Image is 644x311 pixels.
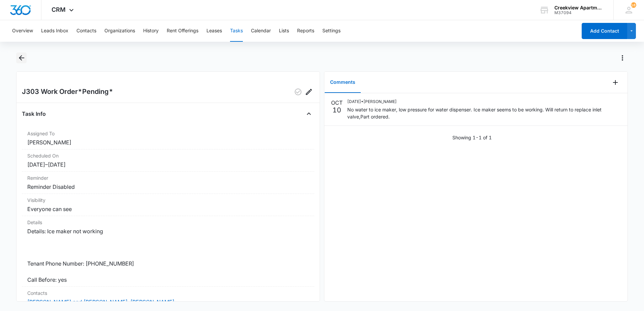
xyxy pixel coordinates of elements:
button: Back [16,53,27,63]
p: [DATE] • [PERSON_NAME] [347,99,621,105]
dt: Assigned To [27,130,309,137]
dt: Visibility [27,197,309,204]
button: Reports [297,20,314,42]
button: Settings [322,20,341,42]
button: Calendar [251,20,271,42]
button: Lists [279,20,289,42]
button: Comments [325,72,361,93]
button: Add Comment [610,77,621,88]
dd: [DATE] – [DATE] [27,161,309,169]
button: Add Contact [582,23,627,39]
p: Showing 1-1 of 1 [452,134,492,141]
button: Leases [206,20,222,42]
button: Close [303,108,314,119]
span: 182 [631,2,636,8]
dd: [PERSON_NAME] [27,138,309,146]
button: Actions [617,53,628,63]
button: Tasks [230,20,243,42]
div: account name [554,5,604,10]
div: Assigned To[PERSON_NAME] [22,127,314,149]
h2: J303 Work Order*Pending* [22,87,113,97]
p: 10 [332,107,341,113]
dt: Scheduled On [27,152,309,159]
div: Contacts[PERSON_NAME] and [PERSON_NAME], [PERSON_NAME] [22,287,314,309]
button: Contacts [76,20,96,42]
div: account id [554,10,604,15]
button: Leads Inbox [41,20,68,42]
div: notifications count [631,2,636,8]
span: CRM [52,6,66,13]
dd: Everyone can see [27,205,309,213]
h4: Task Info [22,110,46,118]
p: OCT [331,99,343,107]
dt: Details [27,219,309,226]
button: Organizations [104,20,135,42]
a: [PERSON_NAME] and [PERSON_NAME], [PERSON_NAME] [27,299,174,305]
div: VisibilityEveryone can see [22,194,314,216]
div: Scheduled On[DATE]–[DATE] [22,149,314,172]
div: ReminderReminder Disabled [22,172,314,194]
dt: Contacts [27,289,309,297]
div: DetailsDetails: Ice maker not working Tenant Phone Number: [PHONE_NUMBER] Call Before: yes [22,216,314,287]
p: No water to ice maker, low pressure for water dispenser. Ice maker seems to be working. Will retu... [347,106,621,120]
dd: Reminder Disabled [27,183,309,191]
button: Overview [12,20,33,42]
button: Rent Offerings [167,20,198,42]
dt: Reminder [27,174,309,181]
dd: Details: Ice maker not working Tenant Phone Number: [PHONE_NUMBER] Call Before: yes [27,227,309,284]
button: History [143,20,159,42]
button: Edit [303,87,314,97]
